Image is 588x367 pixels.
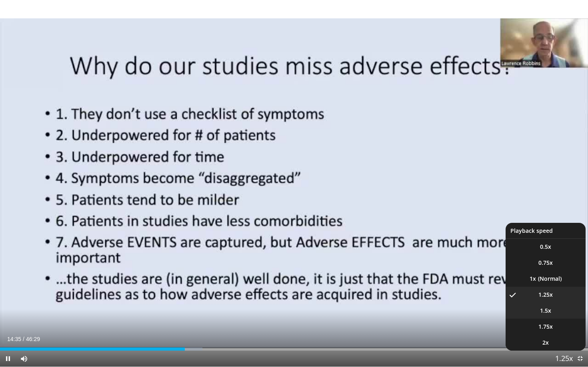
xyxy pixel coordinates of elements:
span: 0.75x [538,259,553,267]
span: 0.5x [540,243,551,251]
span: 1.25x [538,291,553,299]
span: / [23,336,24,342]
span: 14:35 [7,336,21,342]
button: Exit Fullscreen [572,351,588,367]
button: Mute [16,351,32,367]
span: 46:29 [26,336,40,342]
span: 1x [530,275,536,283]
span: 1.75x [538,323,553,331]
span: 2x [542,339,549,347]
span: 1.5x [540,307,551,315]
button: Playback Rate [556,351,572,367]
